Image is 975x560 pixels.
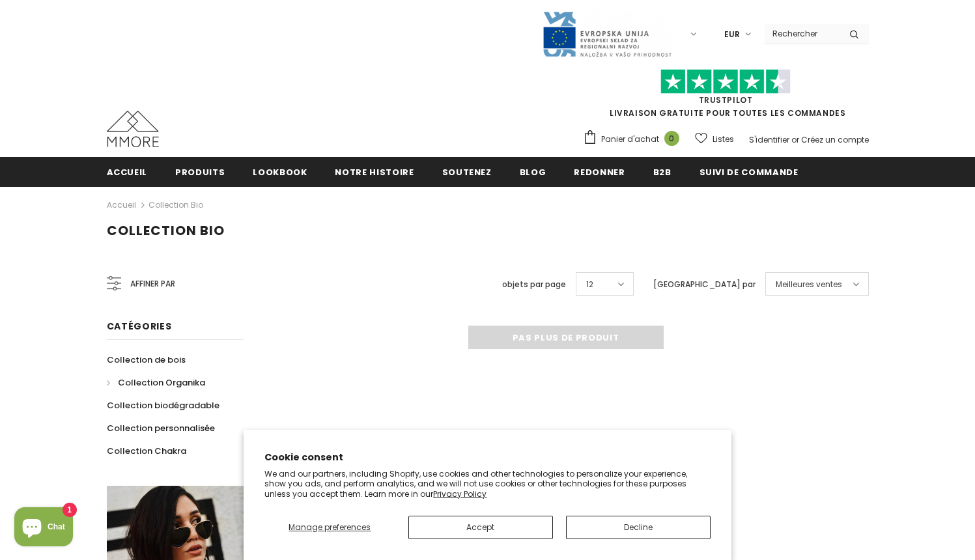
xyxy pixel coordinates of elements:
label: objets par page [502,278,566,291]
a: Collection Chakra [107,440,186,462]
span: Suivi de commande [699,166,798,178]
a: TrustPilot [699,94,753,105]
a: B2B [653,157,671,186]
span: Panier d'achat [601,133,659,146]
span: Listes [713,133,734,146]
a: Notre histoire [335,157,414,186]
span: B2B [653,166,671,178]
input: Search Site [765,24,840,43]
a: Blog [520,157,546,186]
span: Meilleures ventes [776,278,842,291]
span: Collection Chakra [107,445,186,457]
a: S'identifier [749,134,789,145]
img: Javni Razpis [542,10,672,58]
a: Collection Bio [148,199,203,210]
span: Accueil [107,166,148,178]
a: Javni Razpis [542,28,672,39]
span: Collection Bio [107,221,225,240]
a: Panier d'achat 0 [583,130,686,149]
span: Manage preferences [289,522,371,533]
span: Catégories [107,320,172,333]
button: Accept [408,516,553,539]
a: soutenez [442,157,492,186]
inbox-online-store-chat: Shopify online store chat [10,507,77,550]
span: Notre histoire [335,166,414,178]
span: EUR [724,28,740,41]
span: Collection personnalisée [107,422,215,434]
span: 0 [664,131,679,146]
span: Lookbook [253,166,307,178]
span: Collection biodégradable [107,399,219,412]
span: Blog [520,166,546,178]
a: Privacy Policy [433,488,487,499]
label: [GEOGRAPHIC_DATA] par [653,278,756,291]
button: Manage preferences [264,516,395,539]
a: Redonner [574,157,625,186]
span: soutenez [442,166,492,178]
button: Decline [566,516,711,539]
span: 12 [586,278,593,291]
h2: Cookie consent [264,451,711,464]
a: Accueil [107,197,136,213]
a: Produits [175,157,225,186]
a: Collection de bois [107,348,186,371]
a: Collection biodégradable [107,394,219,417]
img: Faites confiance aux étoiles pilotes [660,69,791,94]
a: Accueil [107,157,148,186]
span: Collection Organika [118,376,205,389]
p: We and our partners, including Shopify, use cookies and other technologies to personalize your ex... [264,469,711,499]
a: Suivi de commande [699,157,798,186]
a: Collection personnalisée [107,417,215,440]
a: Listes [695,128,734,150]
span: Collection de bois [107,354,186,366]
a: Collection Organika [107,371,205,394]
span: Produits [175,166,225,178]
span: Redonner [574,166,625,178]
span: or [791,134,799,145]
span: LIVRAISON GRATUITE POUR TOUTES LES COMMANDES [583,75,869,119]
span: Affiner par [130,277,175,291]
a: Créez un compte [801,134,869,145]
img: Cas MMORE [107,111,159,147]
a: Lookbook [253,157,307,186]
